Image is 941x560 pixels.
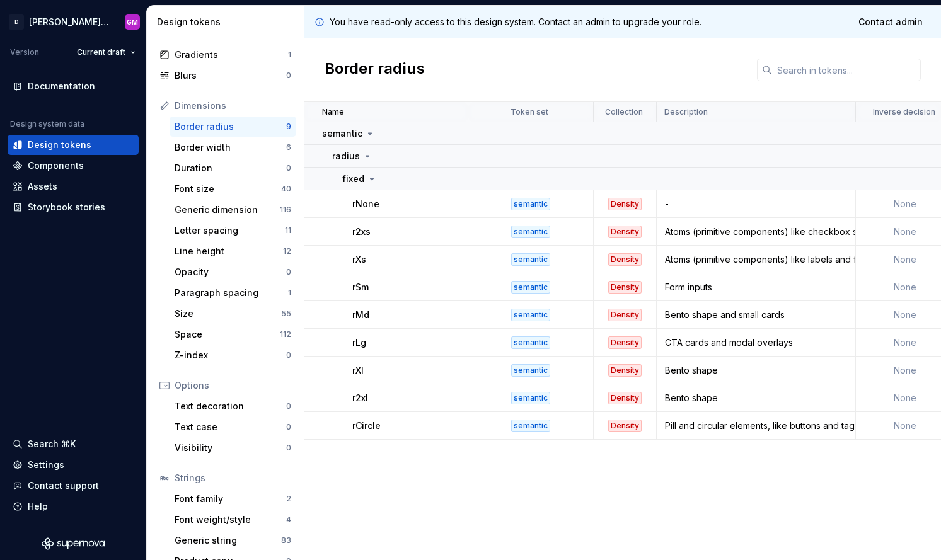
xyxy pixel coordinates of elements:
[322,127,362,140] p: semantic
[511,420,550,432] div: semantic
[511,253,550,266] div: semantic
[288,50,291,60] div: 1
[170,241,296,261] a: Line height12
[281,184,291,194] div: 40
[657,392,855,404] div: Bento shape
[605,107,643,117] p: Collection
[77,47,125,57] span: Current draft
[170,417,296,437] a: Text case0
[511,309,550,321] div: semantic
[280,329,291,340] div: 112
[28,80,95,93] div: Documentation
[342,173,364,185] p: fixed
[154,45,296,65] a: Gradients1
[8,434,139,454] button: Search ⌘K
[325,59,425,81] h2: Border radius
[170,489,296,509] a: Font family2
[175,69,286,82] div: Blurs
[352,198,379,210] p: rNone
[175,349,286,362] div: Z-index
[286,494,291,504] div: 2
[170,262,296,282] a: Opacity0
[71,43,141,61] button: Current draft
[10,119,84,129] div: Design system data
[175,328,280,341] div: Space
[657,364,855,377] div: Bento shape
[28,500,48,513] div: Help
[170,220,296,241] a: Letter spacing11
[608,364,642,377] div: Density
[175,379,291,392] div: Options
[175,307,281,320] div: Size
[28,180,57,193] div: Assets
[175,183,281,195] div: Font size
[42,537,105,550] svg: Supernova Logo
[170,530,296,551] a: Generic string83
[8,156,139,176] a: Components
[175,141,286,154] div: Border width
[175,162,286,174] div: Duration
[608,336,642,349] div: Density
[175,266,286,278] div: Opacity
[170,324,296,345] a: Space112
[288,288,291,298] div: 1
[28,479,99,492] div: Contact support
[286,142,291,152] div: 6
[511,392,550,404] div: semantic
[286,122,291,132] div: 9
[170,158,296,178] a: Duration0
[10,47,39,57] div: Version
[352,253,366,266] p: rXs
[281,309,291,319] div: 55
[170,510,296,530] a: Font weight/style4
[280,205,291,215] div: 116
[332,150,360,163] p: radius
[175,245,283,258] div: Line height
[175,513,286,526] div: Font weight/style
[657,198,855,210] div: -
[657,281,855,294] div: Form inputs
[330,16,701,28] p: You have read-only access to this design system. Contact an admin to upgrade your role.
[8,176,139,197] a: Assets
[511,198,550,210] div: semantic
[286,163,291,173] div: 0
[286,71,291,81] div: 0
[170,283,296,303] a: Paragraph spacing1
[28,459,64,471] div: Settings
[608,420,642,432] div: Density
[28,139,91,151] div: Design tokens
[657,253,855,266] div: Atoms (primitive components) like labels and focus states
[8,476,139,496] button: Contact support
[175,224,285,237] div: Letter spacing
[664,107,708,117] p: Description
[657,420,855,432] div: Pill and circular elements, like buttons and tags, bento pill and circle shapes
[511,336,550,349] div: semantic
[352,336,366,349] p: rLg
[608,226,642,238] div: Density
[9,14,24,30] div: D
[286,443,291,453] div: 0
[175,100,291,112] div: Dimensions
[608,392,642,404] div: Density
[8,455,139,475] a: Settings
[286,401,291,411] div: 0
[175,49,288,61] div: Gradients
[873,107,935,117] p: Inverse decision
[170,137,296,157] a: Border width6
[286,422,291,432] div: 0
[127,17,138,27] div: GM
[175,442,286,454] div: Visibility
[170,117,296,137] a: Border radius9
[511,281,550,294] div: semantic
[608,281,642,294] div: Density
[8,197,139,217] a: Storybook stories
[175,287,288,299] div: Paragraph spacing
[170,438,296,458] a: Visibility0
[352,420,381,432] p: rCircle
[3,8,144,35] button: D[PERSON_NAME]-design-systemGM
[175,203,280,216] div: Generic dimension
[281,535,291,546] div: 83
[352,281,369,294] p: rSm
[170,304,296,324] a: Size55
